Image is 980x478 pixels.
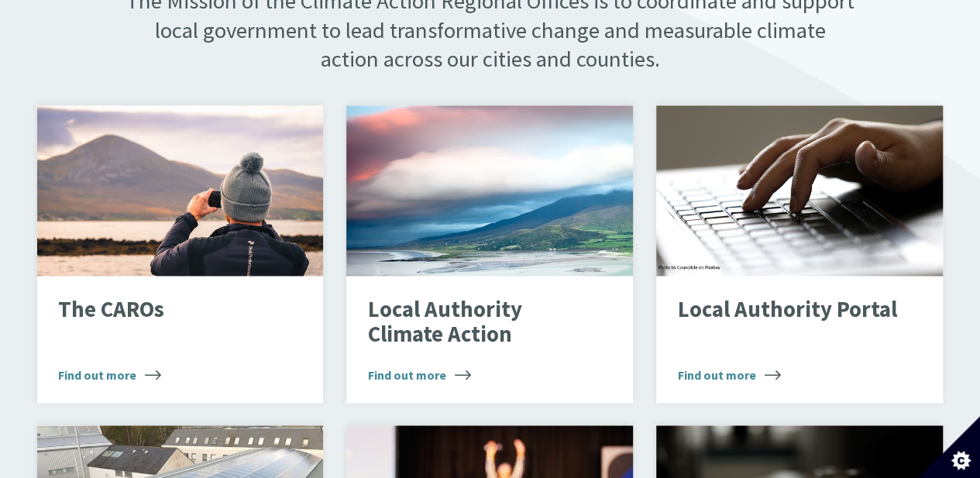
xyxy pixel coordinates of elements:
[58,366,161,384] span: Find out more
[37,105,324,403] a: The CAROs Find out more
[656,105,943,403] a: Local Authority Portal Find out more
[58,297,278,322] p: The CAROs
[368,297,588,346] p: Local Authority Climate Action
[678,297,898,322] p: Local Authority Portal
[368,366,471,384] span: Find out more
[346,105,633,403] a: Local Authority Climate Action Find out more
[918,416,980,478] button: Set cookie preferences
[678,366,781,384] span: Find out more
